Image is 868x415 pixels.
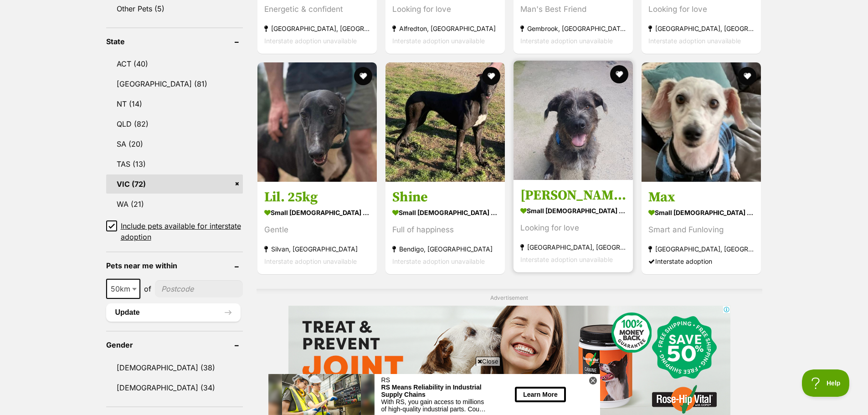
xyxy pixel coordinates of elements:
a: TAS (13) [106,154,243,174]
a: NT (14) [106,94,243,113]
div: RS [113,2,219,10]
img: Sally - Irish Wolfhound Dog [514,61,633,180]
strong: [GEOGRAPHIC_DATA], [GEOGRAPHIC_DATA] [264,22,370,35]
span: Close [476,357,500,366]
header: State [106,37,243,46]
div: RS Means Reliability in Industrial Supply Chains [113,10,219,24]
strong: [GEOGRAPHIC_DATA], [GEOGRAPHIC_DATA] [648,243,754,255]
a: SA (20) [106,134,243,154]
img: Shine - Greyhound Dog [385,62,505,182]
a: Lil. 25kg small [DEMOGRAPHIC_DATA] Dog Gentle Silvan, [GEOGRAPHIC_DATA] Interstate adoption unava... [257,182,377,274]
div: Smart and Funloving [648,224,754,236]
img: Lil. 25kg - Greyhound Dog [257,62,377,182]
strong: Alfredton, [GEOGRAPHIC_DATA] [392,22,498,35]
span: Interstate adoption unavailable [264,37,357,45]
strong: Gembrook, [GEOGRAPHIC_DATA] [520,22,626,35]
div: Energetic & confident [264,3,370,15]
span: 50km [106,279,140,299]
a: [DEMOGRAPHIC_DATA] (34) [106,378,243,397]
div: Interstate adoption [648,255,754,267]
div: Full of happiness [392,224,498,236]
span: Interstate adoption unavailable [264,257,357,265]
div: Gentle [264,224,370,236]
span: Interstate adoption unavailable [392,37,485,45]
header: Gender [106,341,243,349]
div: Looking for love [648,3,754,15]
strong: small [DEMOGRAPHIC_DATA] Dog [264,206,370,219]
strong: Bendigo, [GEOGRAPHIC_DATA] [392,243,498,255]
iframe: Help Scout Beacon - Open [802,369,850,397]
a: Max small [DEMOGRAPHIC_DATA] Dog Smart and Funloving [GEOGRAPHIC_DATA], [GEOGRAPHIC_DATA] Interst... [642,182,761,274]
h3: Lil. 25kg [264,189,370,206]
a: [GEOGRAPHIC_DATA] (81) [106,74,243,93]
button: favourite [482,67,500,85]
strong: [GEOGRAPHIC_DATA], [GEOGRAPHIC_DATA] [520,241,626,253]
button: favourite [739,67,757,85]
iframe: Advertisement [268,369,600,410]
div: Looking for love [520,222,626,234]
strong: small [DEMOGRAPHIC_DATA] Dog [520,204,626,217]
a: ACT (40) [106,54,243,73]
a: Include pets available for interstate adoption [106,220,243,242]
button: Update [106,303,241,322]
span: of [144,283,151,294]
span: 50km [107,282,139,295]
a: [PERSON_NAME] small [DEMOGRAPHIC_DATA] Dog Looking for love [GEOGRAPHIC_DATA], [GEOGRAPHIC_DATA] ... [514,180,633,272]
strong: small [DEMOGRAPHIC_DATA] Dog [648,206,754,219]
strong: Silvan, [GEOGRAPHIC_DATA] [264,243,370,255]
strong: [GEOGRAPHIC_DATA], [GEOGRAPHIC_DATA] [648,22,754,35]
span: Interstate adoption unavailable [520,256,613,263]
span: Include pets available for interstate adoption [121,220,243,242]
span: Interstate adoption unavailable [392,257,485,265]
a: QLD (82) [106,114,243,133]
a: [DEMOGRAPHIC_DATA] (38) [106,358,243,377]
button: Learn More [247,13,297,28]
a: Shine small [DEMOGRAPHIC_DATA] Dog Full of happiness Bendigo, [GEOGRAPHIC_DATA] Interstate adopti... [385,182,505,274]
a: WA (21) [106,195,243,214]
span: Interstate adoption unavailable [520,37,613,45]
a: VIC (72) [106,174,243,194]
div: With RS, you gain access to millions of high-quality industrial parts. Count on RS to keep you mo... [113,24,219,39]
strong: small [DEMOGRAPHIC_DATA] Dog [392,206,498,219]
div: Looking for love [392,3,498,15]
button: favourite [610,65,628,83]
h3: Shine [392,189,498,206]
div: Man's Best Friend [520,3,626,15]
h3: [PERSON_NAME] [520,187,626,204]
h3: Max [648,189,754,206]
img: Max - Maltese Dog [642,62,761,182]
span: Interstate adoption unavailable [648,37,741,45]
header: Pets near me within [106,261,243,270]
input: postcode [155,280,243,297]
button: favourite [354,67,372,85]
